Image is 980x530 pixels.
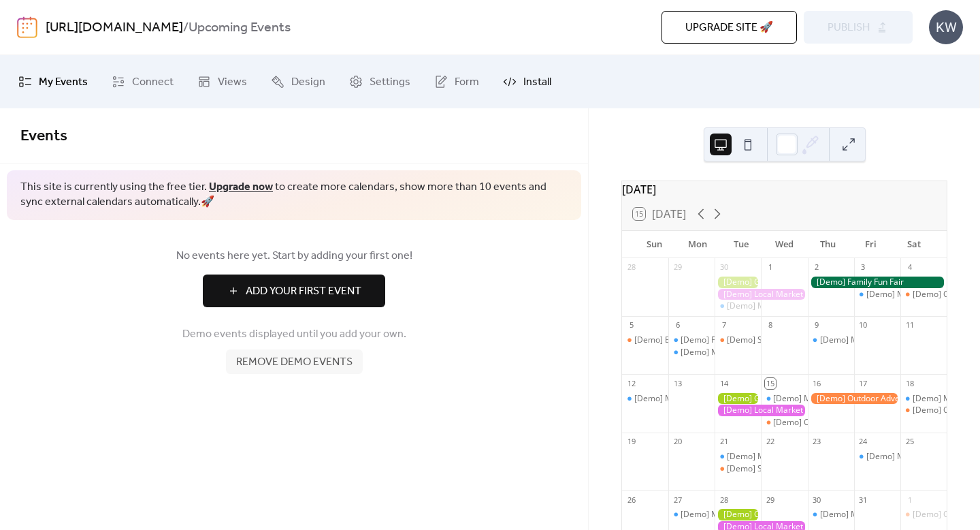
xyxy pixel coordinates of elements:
div: [Demo] Morning Yoga Bliss [715,451,761,463]
div: 10 [858,320,868,330]
span: Remove demo events [236,354,353,371]
div: [Demo] Outdoor Adventure Day [808,393,900,405]
div: [Demo] Family Fun Fair [808,277,947,288]
div: 25 [904,437,915,447]
div: 19 [626,437,636,447]
span: My Events [39,72,88,93]
div: 18 [904,378,915,388]
button: Add Your First Event [203,275,385,307]
div: [Demo] Gardening Workshop [715,393,761,405]
div: 15 [765,378,775,388]
span: Settings [370,72,410,93]
a: Upgrade now [209,176,273,198]
div: [Demo] Morning Yoga Bliss [820,334,924,346]
button: Remove demo events [226,349,363,374]
a: Settings [339,61,421,103]
div: 22 [765,437,775,447]
button: Upgrade site 🚀 [661,11,797,44]
div: 16 [812,378,822,388]
div: [Demo] Morning Yoga Bliss [866,451,970,463]
a: Install [493,61,561,103]
div: [Demo] Seniors' Social Tea [727,334,829,346]
div: 28 [626,262,636,272]
div: 1 [904,495,915,505]
div: Wed [763,231,806,258]
div: 30 [812,495,822,505]
div: 1 [765,262,775,272]
div: 17 [858,378,868,388]
div: [Demo] Morning Yoga Bliss [808,334,854,346]
div: [Demo] Morning Yoga Bliss [668,347,715,358]
div: [Demo] Seniors' Social Tea [727,463,829,475]
div: [Demo] Morning Yoga Bliss [761,393,807,405]
span: No events here yet. Start by adding your first one! [20,248,568,264]
div: [Demo] Morning Yoga Bliss [622,393,668,405]
span: Install [523,72,551,93]
div: 14 [719,378,729,388]
div: 29 [765,495,775,505]
div: [Demo] Fitness Bootcamp [681,334,779,346]
div: 12 [626,378,636,388]
div: [Demo] Seniors' Social Tea [715,463,761,475]
div: [Demo] Fitness Bootcamp [668,334,715,346]
a: [URL][DOMAIN_NAME] [46,15,183,41]
div: [Demo] Morning Yoga Bliss [773,393,877,405]
div: 30 [719,262,729,272]
span: Design [291,72,325,93]
div: [Demo] Morning Yoga Bliss [634,393,738,405]
div: [Demo] Morning Yoga Bliss [900,393,947,405]
a: Design [261,61,336,103]
div: 7 [719,320,729,330]
div: [Demo] Local Market [715,289,807,300]
div: 11 [904,320,915,330]
a: Views [187,61,257,103]
div: Sun [633,231,676,258]
div: 31 [858,495,868,505]
div: KW [929,10,963,44]
div: [Demo] Open Mic Night [900,289,947,300]
div: 26 [626,495,636,505]
div: [Demo] Morning Yoga Bliss [820,509,924,520]
div: Tue [719,231,763,258]
a: My Events [8,61,98,103]
div: Mon [676,231,720,258]
div: 6 [672,320,683,330]
div: [Demo] Morning Yoga Bliss [681,509,784,520]
span: Upgrade site 🚀 [685,20,773,36]
div: [Demo] Culinary Cooking Class [761,417,807,428]
div: [Demo] Morning Yoga Bliss [866,289,970,300]
div: [Demo] Local Market [715,405,807,416]
div: [Demo] Open Mic Night [900,405,947,416]
div: 2 [812,262,822,272]
img: logo [17,16,37,38]
a: Add Your First Event [20,275,568,307]
div: [Demo] Culinary Cooking Class [773,417,890,428]
span: This site is currently using the free tier. to create more calendars, show more than 10 events an... [20,180,568,211]
div: [Demo] Morning Yoga Bliss [727,300,830,312]
div: 20 [672,437,683,447]
b: / [183,15,189,41]
div: Fri [849,231,893,258]
a: Form [424,61,489,103]
div: 5 [626,320,636,330]
div: 13 [672,378,683,388]
div: [DATE] [622,181,947,198]
span: Views [218,72,247,93]
div: [Demo] Gardening Workshop [715,509,761,520]
div: [Demo] Morning Yoga Bliss [727,451,830,463]
div: 27 [672,495,683,505]
div: 24 [858,437,868,447]
div: [Demo] Book Club Gathering [622,334,668,346]
span: Connect [132,72,174,93]
div: [Demo] Book Club Gathering [634,334,743,346]
div: 28 [719,495,729,505]
div: [Demo] Morning Yoga Bliss [681,347,784,358]
div: 29 [672,262,683,272]
span: Demo events displayed until you add your own. [182,326,406,343]
div: Thu [806,231,849,258]
div: [Demo] Seniors' Social Tea [715,334,761,346]
div: [Demo] Morning Yoga Bliss [808,509,854,520]
div: 9 [812,320,822,330]
div: [Demo] Morning Yoga Bliss [854,451,900,463]
div: Sat [892,231,936,258]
